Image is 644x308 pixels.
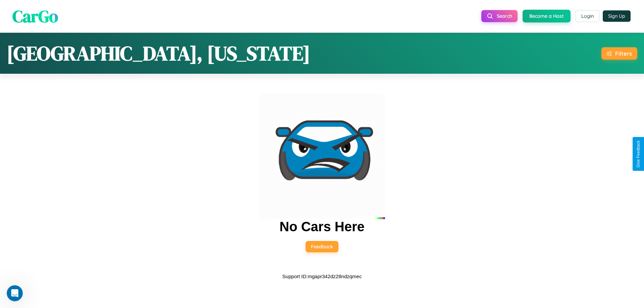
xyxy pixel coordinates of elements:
p: Support ID: mgapr342dz28ndzqmec [282,272,362,281]
iframe: Intercom live chat [7,285,23,301]
span: CarGo [12,4,58,27]
div: Give Feedback [636,140,641,168]
div: Filters [615,50,632,57]
h1: [GEOGRAPHIC_DATA], [US_STATE] [7,40,310,67]
button: Filters [601,47,637,60]
button: Login [576,10,599,22]
button: Feedback [306,241,338,252]
h2: No Cars Here [279,219,364,234]
button: Search [481,10,518,22]
button: Become a Host [523,10,571,22]
img: car [259,93,385,219]
span: Search [497,13,512,19]
button: Sign Up [603,10,631,22]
